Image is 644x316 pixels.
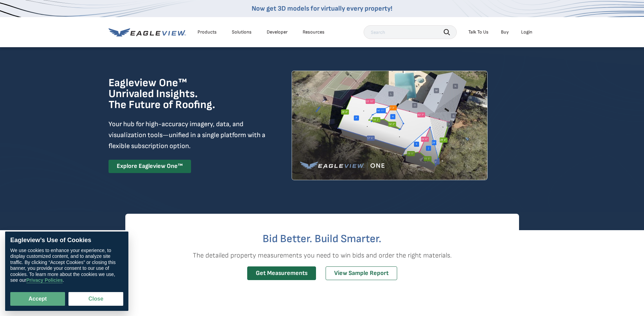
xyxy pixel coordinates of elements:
h2: Bid Better. Build Smarter. [125,234,519,245]
button: Close [68,292,123,306]
button: Accept [10,292,65,306]
div: Resources [303,29,325,35]
a: Now get 3D models for virtually every property! [252,4,392,13]
a: View Sample Report [326,266,397,280]
div: Login [521,29,532,35]
a: Explore Eagleview One™ [109,160,191,173]
a: Developer [267,29,288,35]
input: Search [364,25,457,39]
p: Your hub for high-accuracy imagery, data, and visualization tools—unified in a single platform wi... [109,119,267,152]
div: Eagleview’s Use of Cookies [10,237,123,244]
div: Talk To Us [468,29,489,35]
h1: Eagleview One™ Unrivaled Insights. The Future of Roofing. [109,78,250,110]
p: The detailed property measurements you need to win bids and order the right materials. [125,250,519,261]
div: We use cookies to enhance your experience, to display customized content, and to analyze site tra... [10,248,123,284]
div: Solutions [232,29,252,35]
a: Get Measurements [247,266,316,280]
div: Products [198,29,217,35]
a: Privacy Policies [26,278,63,284]
a: Buy [501,29,509,35]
